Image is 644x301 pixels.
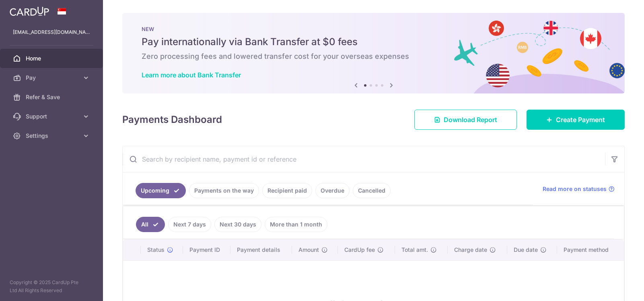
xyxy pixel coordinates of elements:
[401,246,428,254] span: Total amt.
[543,185,607,193] span: Read more on statuses
[315,183,350,198] a: Overdue
[123,146,605,172] input: Search by recipient name, payment id or reference
[454,246,487,254] span: Charge date
[147,246,165,254] span: Status
[142,35,605,48] h5: Pay internationally via Bank Transfer at $0 fees
[142,71,241,79] a: Learn more about Bank Transfer
[26,132,79,140] span: Settings
[136,183,186,198] a: Upcoming
[230,239,292,260] th: Payment details
[10,6,49,16] img: CardUp
[556,115,605,125] span: Create Payment
[214,217,261,232] a: Next 30 days
[189,183,259,198] a: Payments on the way
[26,54,79,62] span: Home
[414,110,517,130] a: Download Report
[26,112,79,120] span: Support
[142,52,605,61] h6: Zero processing fees and lowered transfer cost for your overseas expenses
[183,239,230,260] th: Payment ID
[298,246,319,254] span: Amount
[514,246,538,254] span: Due date
[262,183,312,198] a: Recipient paid
[26,74,79,82] span: Pay
[265,217,327,232] a: More than 1 month
[444,115,497,125] span: Download Report
[122,13,625,93] img: Bank transfer banner
[353,183,391,198] a: Cancelled
[344,246,375,254] span: CardUp fee
[168,217,211,232] a: Next 7 days
[543,185,615,193] a: Read more on statuses
[142,26,605,32] p: NEW
[122,112,222,127] h4: Payments Dashboard
[26,93,79,101] span: Refer & Save
[13,28,90,36] p: [EMAIL_ADDRESS][DOMAIN_NAME]
[136,217,165,232] a: All
[527,110,625,130] a: Create Payment
[557,239,624,260] th: Payment method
